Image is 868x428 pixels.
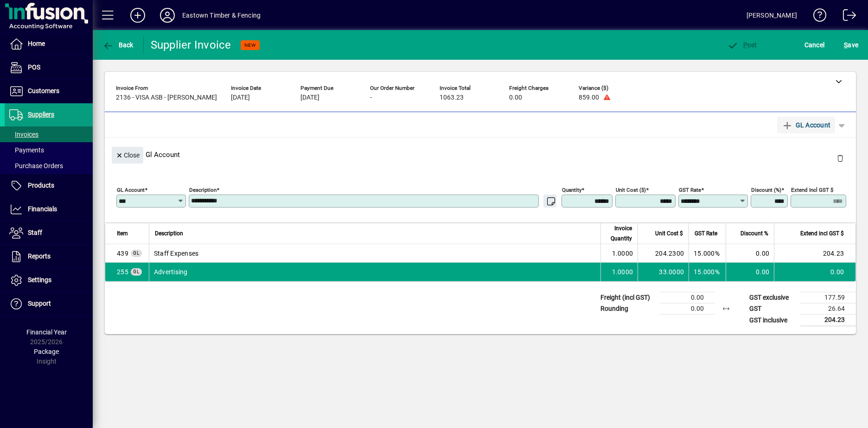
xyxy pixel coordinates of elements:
span: Purchase Orders [9,162,63,170]
td: 26.64 [800,303,856,315]
td: 33.0000 [638,263,689,281]
mat-label: Description [189,187,217,193]
span: Financial Year [26,328,67,336]
app-page-header-button: Close [109,151,146,159]
mat-label: GL Account [117,187,145,193]
span: 859.00 [579,94,599,101]
div: Supplier Invoice [151,38,231,52]
a: Purchase Orders [5,158,93,174]
button: Post [725,37,759,53]
span: ave [844,38,858,52]
span: ost [727,41,757,49]
td: 15.000% [689,244,726,263]
td: 15.000% [689,263,726,281]
a: Payments [5,142,93,158]
span: 0.00 [509,94,522,101]
a: Settings [5,269,93,292]
span: Cancel [804,38,825,52]
td: 0.00 [659,303,715,315]
mat-label: Discount (%) [751,187,781,193]
a: POS [5,56,93,79]
a: Home [5,32,93,56]
span: Extend incl GST $ [800,228,844,239]
span: [DATE] [300,94,319,101]
span: Discount % [740,228,768,239]
span: 2136 - VISA ASB - [PERSON_NAME] [116,94,217,101]
span: Unit Cost $ [655,228,683,239]
td: 1.0000 [600,244,638,263]
span: NEW [244,42,256,48]
span: Description [155,228,183,239]
span: Home [28,40,45,47]
td: 1.0000 [600,263,638,281]
mat-label: GST rate [679,187,701,193]
mat-label: Extend incl GST $ [791,187,833,193]
span: S [844,41,848,49]
span: Staff Expenses [117,249,128,258]
span: 1063.23 [440,94,464,101]
td: 204.2300 [638,244,689,263]
span: Settings [28,276,51,283]
span: Reports [28,252,51,260]
div: [PERSON_NAME] [747,8,797,23]
td: 0.00 [726,244,774,263]
button: Delete [829,147,851,169]
span: Item [117,228,128,239]
td: GST exclusive [745,292,800,303]
mat-label: Unit Cost ($) [616,187,646,193]
span: GL [133,269,140,274]
span: GL [133,251,140,256]
app-page-header-button: Back [93,37,144,53]
button: Cancel [802,37,827,53]
a: Reports [5,245,93,268]
span: Advertising [117,267,128,277]
div: Gl Account [105,138,856,171]
a: Staff [5,221,93,245]
td: Rounding [596,303,659,315]
button: Close [112,147,143,164]
span: - [370,94,372,101]
span: GST Rate [695,228,717,239]
a: Products [5,174,93,197]
span: Staff [28,229,42,236]
td: Advertising [149,263,600,281]
td: 0.00 [774,263,855,281]
span: Back [102,41,134,49]
a: Support [5,292,93,315]
span: Package [34,348,59,355]
td: GST [745,303,800,315]
div: Eastown Timber & Fencing [182,8,261,23]
span: GL Account [782,118,830,132]
td: 177.59 [800,292,856,303]
span: Products [28,182,54,189]
button: Add [123,7,153,24]
a: Knowledge Base [806,2,827,32]
span: Invoices [9,131,38,138]
td: Staff Expenses [149,244,600,263]
mat-label: Quantity [562,187,581,193]
span: POS [28,63,40,71]
span: Close [115,148,140,163]
button: Save [842,37,861,53]
span: P [743,41,747,49]
span: Customers [28,87,59,94]
button: Back [100,37,136,53]
span: Suppliers [28,111,54,118]
button: Profile [153,7,182,24]
td: GST inclusive [745,315,800,326]
a: Financials [5,198,93,221]
a: Customers [5,80,93,103]
td: 204.23 [800,315,856,326]
button: GL Account [777,117,835,133]
span: Support [28,300,51,307]
a: Logout [836,2,856,32]
span: [DATE] [231,94,250,101]
td: 0.00 [726,263,774,281]
app-page-header-button: Delete [829,154,851,162]
span: Invoice Quantity [606,223,632,244]
td: 204.23 [774,244,855,263]
td: Freight (incl GST) [596,292,659,303]
td: 0.00 [659,292,715,303]
span: Payments [9,146,44,154]
span: Financials [28,205,57,213]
